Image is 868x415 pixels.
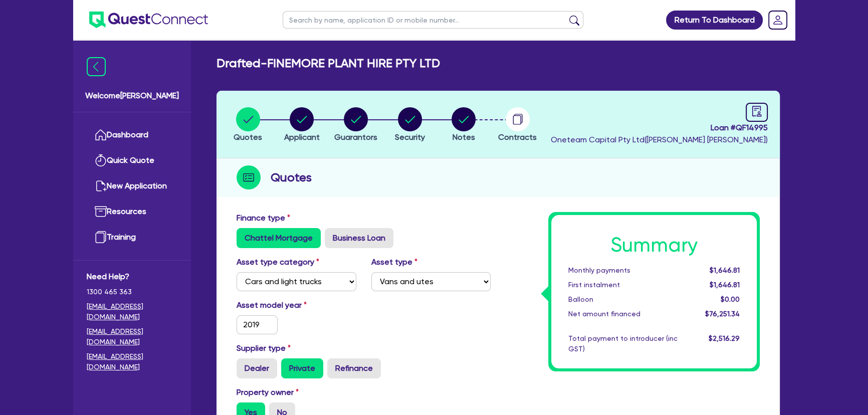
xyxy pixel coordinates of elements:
div: First instalment [561,280,685,290]
label: Finance type [237,212,290,224]
img: quest-connect-logo-blue [89,12,208,28]
button: Security [394,107,425,144]
div: Balloon [561,294,685,305]
span: $76,251.34 [705,310,740,318]
label: Dealer [237,358,277,378]
a: Return To Dashboard [666,11,763,30]
img: training [95,231,107,243]
h2: Drafted - FINEMORE PLANT HIRE PTY LTD [216,56,440,71]
label: Property owner [237,386,299,398]
span: Quotes [234,132,262,142]
a: Dropdown toggle [765,7,791,33]
span: Loan # QF14995 [551,122,768,134]
button: Notes [451,107,476,144]
label: Business Loan [325,228,393,248]
a: audit [746,103,768,122]
a: Dashboard [87,122,177,148]
img: step-icon [237,165,261,189]
a: Quick Quote [87,148,177,173]
label: Private [281,358,323,378]
a: Resources [87,199,177,225]
img: new-application [95,180,107,192]
span: $2,516.29 [709,334,740,342]
span: Oneteam Capital Pty Ltd ( [PERSON_NAME] [PERSON_NAME] ) [551,135,768,144]
span: Need Help? [87,271,177,283]
button: Guarantors [334,107,378,144]
label: Asset model year [229,299,364,311]
img: resources [95,205,107,218]
label: Chattel Mortgage [237,228,321,248]
div: Monthly payments [561,265,685,276]
img: icon-menu-close [87,57,106,76]
span: Guarantors [334,132,377,142]
img: quick-quote [95,154,107,166]
span: Notes [453,132,475,142]
button: Applicant [284,107,320,144]
label: Asset type category [237,256,319,268]
button: Quotes [233,107,263,144]
button: Contracts [498,107,537,144]
h2: Quotes [271,168,312,186]
a: [EMAIL_ADDRESS][DOMAIN_NAME] [87,351,177,372]
span: audit [751,106,762,117]
a: [EMAIL_ADDRESS][DOMAIN_NAME] [87,326,177,347]
label: Asset type [371,256,417,268]
a: Training [87,225,177,250]
span: $1,646.81 [710,266,740,274]
span: Contracts [498,132,537,142]
input: Search by name, application ID or mobile number... [283,11,583,29]
label: Refinance [327,358,381,378]
span: Security [395,132,425,142]
label: Supplier type [237,342,291,354]
span: Welcome [PERSON_NAME] [85,90,179,102]
span: Applicant [284,132,320,142]
h1: Summary [568,233,740,257]
span: 1300 465 363 [87,287,177,297]
span: $0.00 [721,295,740,303]
a: New Application [87,173,177,199]
span: $1,646.81 [710,281,740,289]
div: Total payment to introducer (inc GST) [561,333,685,354]
div: Net amount financed [561,309,685,319]
a: [EMAIL_ADDRESS][DOMAIN_NAME] [87,301,177,322]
